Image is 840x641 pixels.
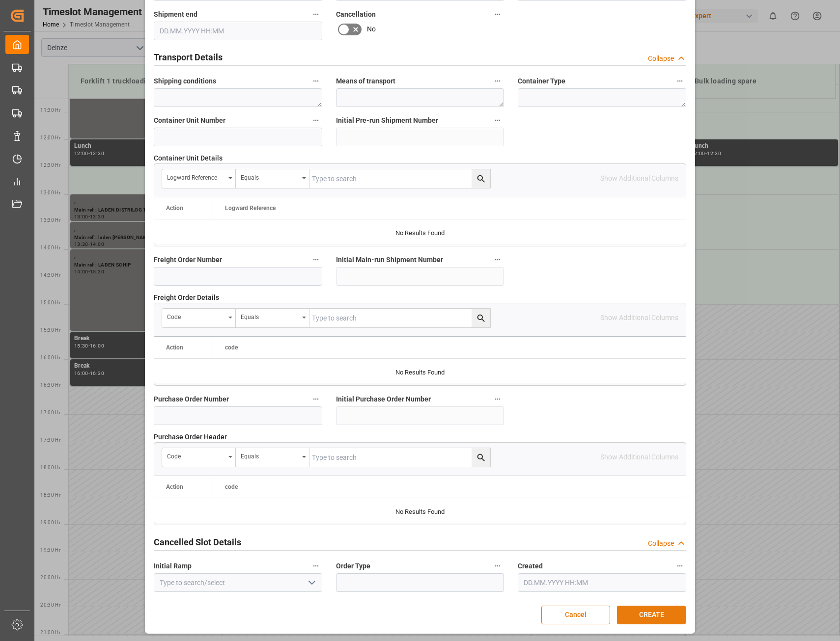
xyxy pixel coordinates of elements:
span: Initial Ramp [154,561,192,571]
div: Collapse [648,538,674,549]
button: open menu [162,309,236,327]
h2: Cancelled Slot Details [154,535,241,549]
button: open menu [236,309,309,327]
button: search button [472,309,490,327]
button: Order Type [491,560,504,572]
div: Equals [241,310,299,321]
span: Shipping conditions [154,76,216,86]
button: open menu [304,575,318,590]
button: Cancellation [491,8,504,21]
button: open menu [236,169,309,188]
input: DD.MM.YYYY HH:MM [154,22,322,40]
div: code [167,310,225,321]
span: code [225,483,238,490]
button: Cancel [541,606,610,624]
button: Means of transport [491,75,504,87]
div: Logward Reference [167,171,225,182]
span: Logward Reference [225,205,276,212]
button: CREATE [617,606,686,624]
span: Purchase Order Number [154,394,229,404]
span: Container Type [518,76,565,86]
div: Action [166,483,183,490]
span: Freight Order Details [154,293,219,303]
button: open menu [162,169,236,188]
span: Means of transport [336,76,395,86]
input: Type to search [309,309,490,327]
button: search button [472,448,490,467]
h2: Transport Details [154,51,223,64]
input: Type to search/select [154,573,322,592]
button: Container Unit Number [309,114,322,127]
div: Equals [241,450,299,461]
span: Cancellation [336,9,376,20]
button: Freight Order Number [309,253,322,266]
span: Order Type [336,561,370,571]
button: Shipping conditions [309,75,322,87]
button: Initial Pre-run Shipment Number [491,114,504,127]
button: search button [472,169,490,188]
span: No [367,24,376,34]
div: Collapse [648,53,674,64]
span: Shipment end [154,9,197,20]
div: code [167,450,225,461]
span: code [225,344,238,351]
span: Container Unit Details [154,153,223,163]
button: Initial Ramp [309,560,322,572]
button: Created [673,560,686,572]
button: Purchase Order Number [309,393,322,405]
div: Equals [241,171,299,182]
input: Type to search [309,448,490,467]
button: Initial Main-run Shipment Number [491,253,504,266]
button: open menu [236,448,309,467]
input: Type to search [309,169,490,188]
span: Initial Purchase Order Number [336,394,431,404]
span: Purchase Order Header [154,432,227,442]
button: Shipment end [309,8,322,21]
span: Freight Order Number [154,255,222,265]
span: Container Unit Number [154,115,225,126]
input: DD.MM.YYYY HH:MM [518,573,686,592]
span: Initial Main-run Shipment Number [336,255,443,265]
button: open menu [162,448,236,467]
div: Action [166,205,183,212]
span: Created [518,561,543,571]
button: Container Type [673,75,686,87]
span: Initial Pre-run Shipment Number [336,115,438,126]
div: Action [166,344,183,351]
button: Initial Purchase Order Number [491,393,504,405]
